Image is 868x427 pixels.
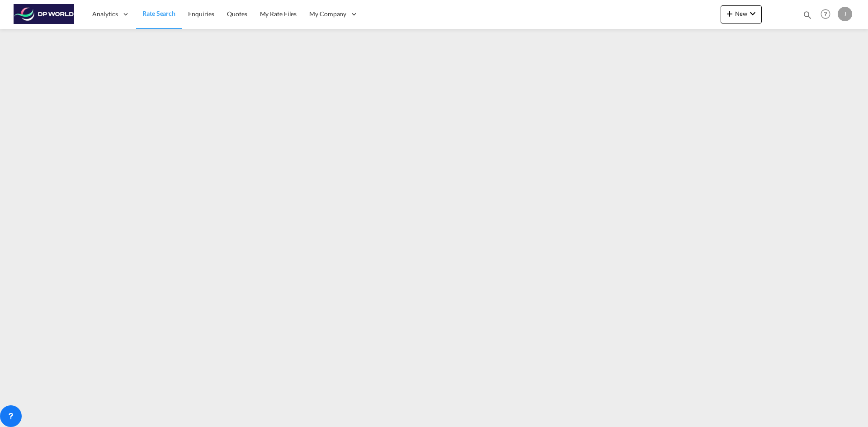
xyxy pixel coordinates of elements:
span: New [724,10,758,17]
span: My Rate Files [260,10,297,18]
span: Rate Search [142,9,175,17]
div: icon-magnify [802,10,812,23]
img: c08ca190194411f088ed0f3ba295208c.png [14,4,75,24]
md-icon: icon-magnify [802,10,812,20]
div: J [838,7,852,21]
span: Quotes [227,10,247,18]
span: Analytics [92,9,118,19]
span: Help [818,6,833,22]
md-icon: icon-plus 400-fg [724,8,735,19]
div: Help [818,6,838,23]
span: My Company [309,9,346,19]
md-icon: icon-chevron-down [747,8,758,19]
button: icon-plus 400-fgNewicon-chevron-down [721,5,762,23]
span: Enquiries [188,10,214,18]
